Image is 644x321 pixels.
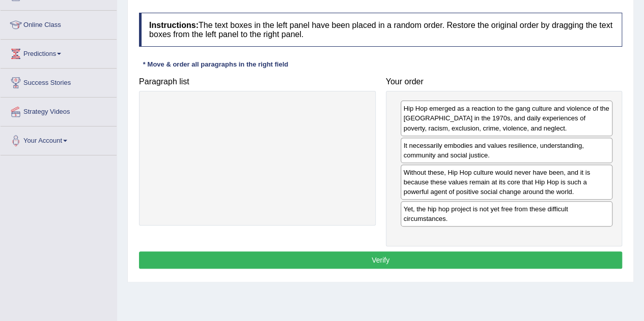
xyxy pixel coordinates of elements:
[1,126,117,152] a: Your Account
[139,251,622,269] button: Verify
[1,69,117,94] a: Success Stories
[139,77,376,86] h4: Paragraph list
[139,59,292,69] div: * Move & order all paragraphs in the right field
[1,98,117,123] a: Strategy Videos
[401,101,613,136] div: Hip Hop emerged as a reaction to the gang culture and violence of the [GEOGRAPHIC_DATA] in the 19...
[386,77,623,86] h4: Your order
[149,21,199,29] b: Instructions:
[401,165,613,200] div: Without these, Hip Hop culture would never have been, and it is because these values remain at it...
[401,138,613,163] div: It necessarily embodies and values resilience, understanding, community and social justice.
[401,201,613,227] div: Yet, the hip hop project is not yet free from these difficult circumstances.
[1,11,117,36] a: Online Class
[139,13,622,47] h4: The text boxes in the left panel have been placed in a random order. Restore the original order b...
[1,40,117,65] a: Predictions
